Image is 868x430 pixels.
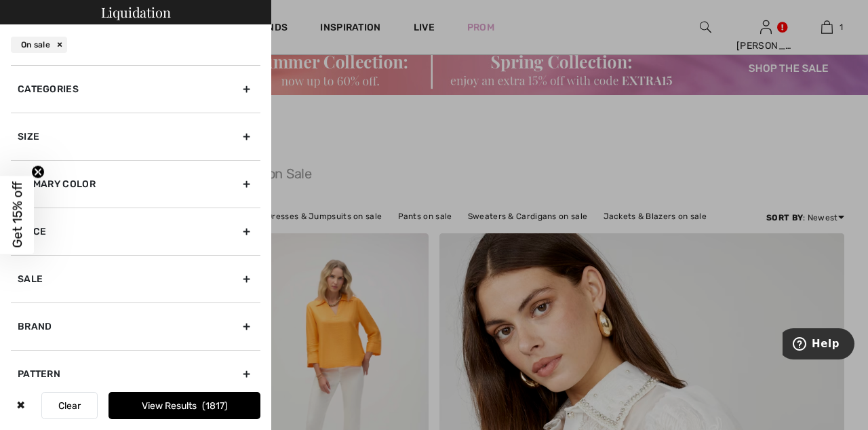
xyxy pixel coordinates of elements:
div: Pattern [11,350,260,397]
div: On sale [11,37,67,53]
div: Categories [11,65,260,113]
button: Close teaser [31,165,45,179]
div: Brand [11,302,260,350]
div: Size [11,113,260,160]
div: Primary Color [11,160,260,208]
div: Sale [11,255,260,302]
div: Price [11,208,260,255]
button: Clear [41,392,98,419]
span: 1817 [202,400,228,412]
iframe: Opens a widget where you can find more information [783,328,854,362]
span: Get 15% off [9,182,25,248]
button: View Results1817 [108,392,260,419]
div: ✖ [11,392,31,419]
